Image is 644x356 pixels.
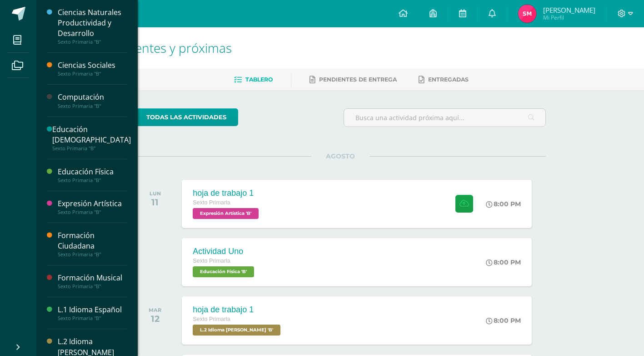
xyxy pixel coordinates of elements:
[245,76,273,83] span: Tablero
[193,316,230,322] span: Sexto Primaria
[47,39,232,56] span: Actividades recientes y próximas
[58,209,127,215] div: Sexto Primaria "B"
[193,188,261,198] div: hoja de trabajo 1
[543,14,595,21] span: Mi Perfil
[193,305,283,315] div: hoja de trabajo 1
[58,305,127,321] a: L.1 Idioma EspañolSexto Primaria "B"
[518,5,536,23] img: 16cae42f046f512dec0b9df613f229e7.png
[149,313,161,324] div: 12
[58,177,127,183] div: Sexto Primaria "B"
[193,247,256,256] div: Actividad Uno
[486,258,521,266] div: 8:00 PM
[58,60,127,71] div: Ciencias Sociales
[58,7,127,45] a: Ciencias Naturales Productividad y DesarrolloSexto Primaria "B"
[58,283,127,290] div: Sexto Primaria "B"
[150,197,161,208] div: 11
[234,72,273,87] a: Tablero
[52,124,131,145] div: Educación [DEMOGRAPHIC_DATA]
[193,266,254,277] span: Educación Física 'B'
[319,76,397,83] span: Pendientes de entrega
[58,198,127,215] a: Expresión ArtísticaSexto Primaria "B"
[193,325,280,336] span: L.2 Idioma Maya Kaqchikel 'B'
[58,103,127,109] div: Sexto Primaria "B"
[150,190,161,197] div: LUN
[58,315,127,321] div: Sexto Primaria "B"
[193,258,230,264] span: Sexto Primaria
[58,305,127,315] div: L.1 Idioma Español
[543,5,595,15] span: [PERSON_NAME]
[419,72,469,87] a: Entregadas
[428,76,469,83] span: Entregadas
[310,72,397,87] a: Pendientes de entrega
[58,7,127,39] div: Ciencias Naturales Productividad y Desarrollo
[58,60,127,77] a: Ciencias SocialesSexto Primaria "B"
[149,307,161,313] div: MAR
[58,167,127,183] a: Educación FísicaSexto Primaria "B"
[193,208,259,219] span: Expresión Artística 'B'
[311,152,369,160] span: AGOSTO
[58,92,127,109] a: ComputaciónSexto Primaria "B"
[58,273,127,283] div: Formación Musical
[486,200,521,208] div: 8:00 PM
[58,251,127,258] div: Sexto Primaria "B"
[135,108,238,126] a: todas las Actividades
[58,39,127,45] div: Sexto Primaria "B"
[344,109,545,127] input: Busca una actividad próxima aquí...
[58,71,127,77] div: Sexto Primaria "B"
[58,198,127,209] div: Expresión Artística
[52,124,131,152] a: Educación [DEMOGRAPHIC_DATA]Sexto Primaria "B"
[193,199,230,206] span: Sexto Primaria
[58,230,127,258] a: Formación CiudadanaSexto Primaria "B"
[58,230,127,251] div: Formación Ciudadana
[58,273,127,290] a: Formación MusicalSexto Primaria "B"
[58,167,127,177] div: Educación Física
[52,145,131,152] div: Sexto Primaria "B"
[58,92,127,102] div: Computación
[486,316,521,325] div: 8:00 PM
